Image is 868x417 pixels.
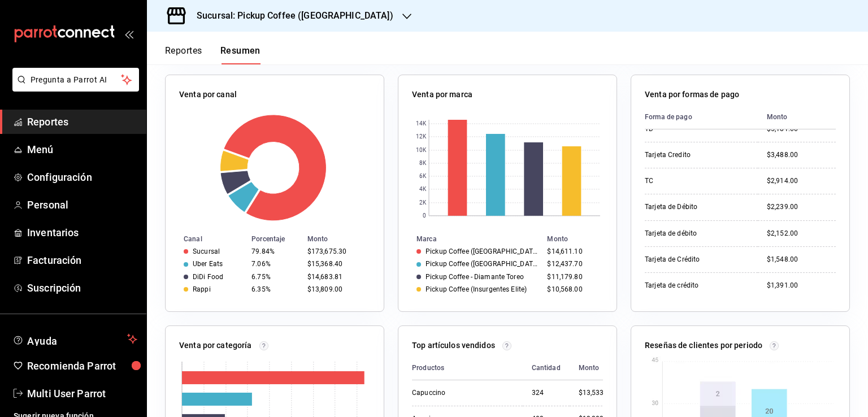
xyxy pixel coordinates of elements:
[31,74,121,86] span: Pregunta a Parrot AI
[426,273,524,281] div: Pickup Coffee - Diamante Toreo
[547,260,598,268] div: $12,437.70
[27,386,137,401] span: Multi User Parrot
[579,388,614,398] div: $13,533.00
[188,9,393,23] h3: Sucursal: Pickup Coffee ([GEOGRAPHIC_DATA])
[767,176,836,186] div: $2,914.00
[767,255,836,264] div: $1,548.00
[247,233,303,245] th: Porcentaje
[193,285,211,293] div: Rappi
[767,202,836,212] div: $2,239.00
[307,285,366,293] div: $13,809.00
[645,229,749,238] div: Tarjeta de débito
[412,89,472,101] p: Venta por marca
[645,340,762,351] p: Reseñas de clientes por periodo
[193,273,223,281] div: DiDi Food
[124,29,133,38] button: open_drawer_menu
[532,388,561,398] div: 324
[758,105,836,129] th: Monto
[27,170,137,185] span: Configuración
[307,260,366,268] div: $15,368.40
[412,388,514,398] div: Capuccino
[220,45,261,64] button: Resumen
[165,45,202,64] button: Reportes
[767,229,836,238] div: $2,152.00
[251,260,298,268] div: 7.06%
[27,197,137,212] span: Personal
[570,356,614,380] th: Monto
[303,233,384,245] th: Monto
[419,186,427,193] text: 4K
[645,176,749,186] div: TC
[27,225,137,240] span: Inventarios
[645,89,739,101] p: Venta por formas de pago
[645,202,749,212] div: Tarjeta de Débito
[412,340,495,351] p: Top artículos vendidos
[27,358,137,373] span: Recomienda Parrot
[416,134,427,140] text: 12K
[416,121,427,127] text: 14K
[547,285,598,293] div: $10,568.00
[547,273,598,281] div: $11,179.80
[645,105,758,129] th: Forma de pago
[166,233,247,245] th: Canal
[547,247,598,255] div: $14,611.10
[412,356,523,380] th: Productos
[523,356,570,380] th: Cantidad
[251,273,298,281] div: 6.75%
[27,142,137,157] span: Menú
[767,150,836,160] div: $3,488.00
[251,247,298,255] div: 79.84%
[426,260,538,268] div: Pickup Coffee ([GEOGRAPHIC_DATA])
[27,253,137,268] span: Facturación
[398,233,542,245] th: Marca
[27,280,137,296] span: Suscripción
[426,285,527,293] div: Pickup Coffee (Insurgentes Elite)
[193,247,220,255] div: Sucursal
[307,273,366,281] div: $14,683.81
[179,89,237,101] p: Venta por canal
[165,45,261,64] div: navigation tabs
[193,260,223,268] div: Uber Eats
[767,281,836,290] div: $1,391.00
[8,82,139,94] a: Pregunta a Parrot AI
[426,247,538,255] div: Pickup Coffee ([GEOGRAPHIC_DATA])
[416,147,427,154] text: 10K
[251,285,298,293] div: 6.35%
[12,68,139,92] button: Pregunta a Parrot AI
[542,233,617,245] th: Monto
[645,150,749,160] div: Tarjeta Credito
[27,114,137,129] span: Reportes
[423,213,426,219] text: 0
[27,332,123,346] span: Ayuda
[419,200,427,206] text: 2K
[419,160,427,167] text: 8K
[645,281,749,290] div: Tarjeta de crédito
[179,340,252,351] p: Venta por categoría
[307,247,366,255] div: $173,675.30
[645,255,749,264] div: Tarjeta de Crédito
[419,173,427,180] text: 6K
